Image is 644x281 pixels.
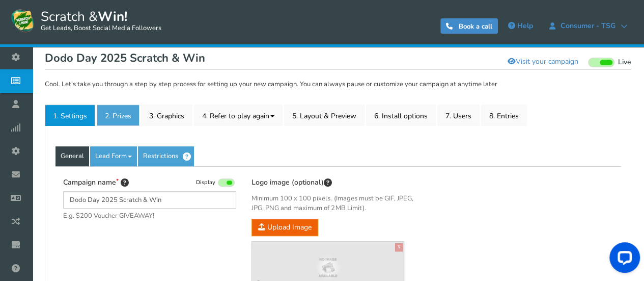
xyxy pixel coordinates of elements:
a: Scratch &Win! Get Leads, Boost Social Media Followers [10,8,161,33]
p: Cool. Let's take you through a step by step process for setting up your new campaign. You can alw... [45,80,631,90]
a: 7. Users [437,105,480,126]
span: E.g. $200 Voucher GIVEAWAY! [63,211,236,221]
iframe: LiveChat chat widget [601,238,644,281]
span: Tip: Choose a title that will attract more entries. For example: “Scratch & win a bracelet” will ... [121,177,129,189]
span: Help [517,21,533,31]
a: Restrictions [138,146,194,167]
strong: Win! [98,8,127,25]
h1: Dodo Day 2025 Scratch & Win [45,49,631,69]
a: General [55,146,89,167]
a: Lead Form [90,146,137,167]
small: Get Leads, Boost Social Media Followers [41,24,161,33]
a: 4. Refer to play again [194,105,283,126]
a: Visit your campaign [501,53,585,70]
span: Book a call [459,22,492,31]
a: 5. Layout & Preview [284,105,365,126]
label: Logo image (optional) [251,177,332,188]
a: Book a call [440,18,498,34]
a: Help [503,18,538,34]
a: 2. Prizes [97,105,139,126]
img: Scratch and Win [10,8,36,33]
a: 3. Graphics [141,105,192,126]
span: Consumer - TSG [555,22,621,30]
a: X [395,243,403,251]
span: Scratch & [36,8,161,33]
a: 6. Install options [366,105,436,126]
span: Display [196,179,215,187]
span: Live [618,58,631,67]
span: Minimum 100 x 100 pixels. (Images must be GIF, JPEG, JPG, PNG and maximum of 2MB Limit). [251,194,425,214]
label: Campaign name [63,177,129,188]
a: 8. Entries [481,105,527,126]
a: 1. Settings [45,105,95,126]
